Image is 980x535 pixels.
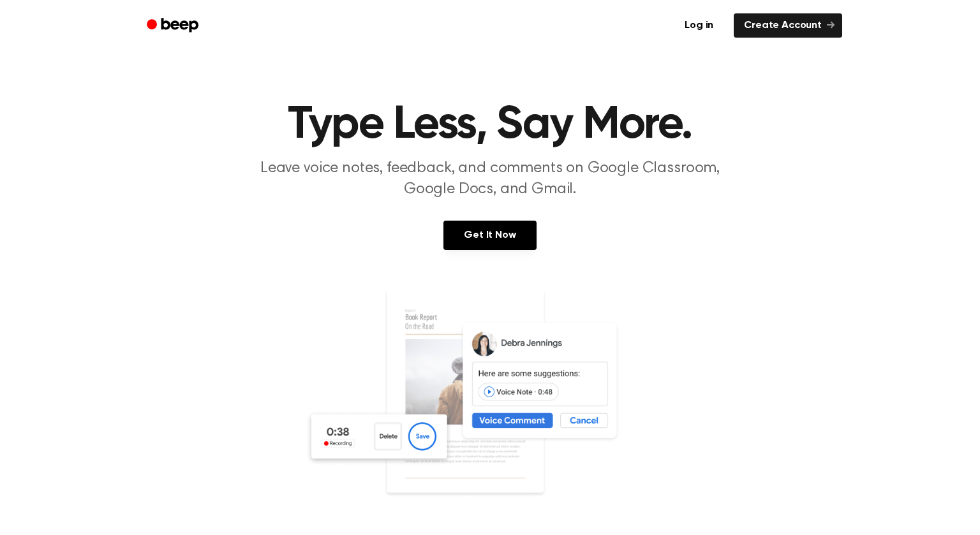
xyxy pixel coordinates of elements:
[163,102,817,148] h1: Type Less, Say More.
[138,13,210,38] a: Beep
[245,158,735,200] p: Leave voice notes, feedback, and comments on Google Classroom, Google Docs, and Gmail.
[672,11,726,40] a: Log in
[734,13,842,38] a: Create Account
[443,221,536,250] a: Get It Now
[305,288,675,533] img: Voice Comments on Docs and Recording Widget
